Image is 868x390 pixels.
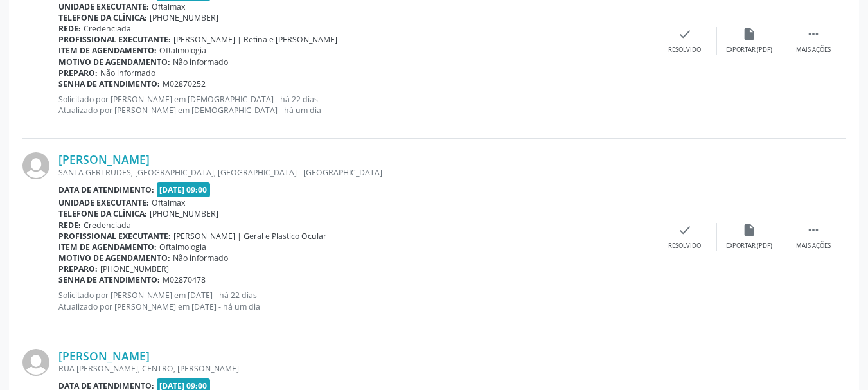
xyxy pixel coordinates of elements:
[796,46,831,55] div: Mais ações
[173,34,337,45] span: [PERSON_NAME] | Retina e [PERSON_NAME]
[173,253,228,263] span: Não informado
[58,349,150,363] a: [PERSON_NAME]
[152,1,185,12] span: Oftalmax
[58,242,157,253] b: Item de agendamento:
[58,78,160,89] b: Senha de atendimento:
[22,349,49,376] img: img
[58,363,653,374] div: RUA [PERSON_NAME], CENTRO, [PERSON_NAME]
[806,223,820,237] i: 
[58,253,170,263] b: Motivo de agendamento:
[58,1,149,12] b: Unidade executante:
[159,45,206,56] span: Oftalmologia
[173,57,228,67] span: Não informado
[150,208,218,219] span: [PHONE_NUMBER]
[678,27,692,41] i: check
[58,152,150,166] a: [PERSON_NAME]
[58,274,160,285] b: Senha de atendimento:
[806,27,820,41] i: 
[742,27,756,41] i: insert_drive_file
[22,152,49,179] img: img
[58,220,81,231] b: Rede:
[58,231,171,242] b: Profissional executante:
[58,34,171,45] b: Profissional executante:
[58,290,653,312] p: Solicitado por [PERSON_NAME] em [DATE] - há 22 dias Atualizado por [PERSON_NAME] em [DATE] - há u...
[58,45,157,56] b: Item de agendamento:
[668,46,701,55] div: Resolvido
[163,78,206,89] span: M02870252
[163,274,206,285] span: M02870478
[58,67,98,78] b: Preparo:
[58,57,170,67] b: Motivo de agendamento:
[152,197,185,208] span: Oftalmax
[726,242,772,251] div: Exportar (PDF)
[58,197,149,208] b: Unidade executante:
[668,242,701,251] div: Resolvido
[726,46,772,55] div: Exportar (PDF)
[84,23,131,34] span: Credenciada
[84,220,131,231] span: Credenciada
[100,263,169,274] span: [PHONE_NUMBER]
[58,23,81,34] b: Rede:
[58,94,653,116] p: Solicitado por [PERSON_NAME] em [DEMOGRAPHIC_DATA] - há 22 dias Atualizado por [PERSON_NAME] em [...
[159,242,206,253] span: Oftalmologia
[742,223,756,237] i: insert_drive_file
[58,263,98,274] b: Preparo:
[58,184,154,195] b: Data de atendimento:
[58,208,147,219] b: Telefone da clínica:
[678,223,692,237] i: check
[100,67,155,78] span: Não informado
[157,182,211,197] span: [DATE] 09:00
[58,167,653,178] div: SANTA GERTRUDES, [GEOGRAPHIC_DATA], [GEOGRAPHIC_DATA] - [GEOGRAPHIC_DATA]
[58,12,147,23] b: Telefone da clínica:
[173,231,326,242] span: [PERSON_NAME] | Geral e Plastico Ocular
[150,12,218,23] span: [PHONE_NUMBER]
[796,242,831,251] div: Mais ações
